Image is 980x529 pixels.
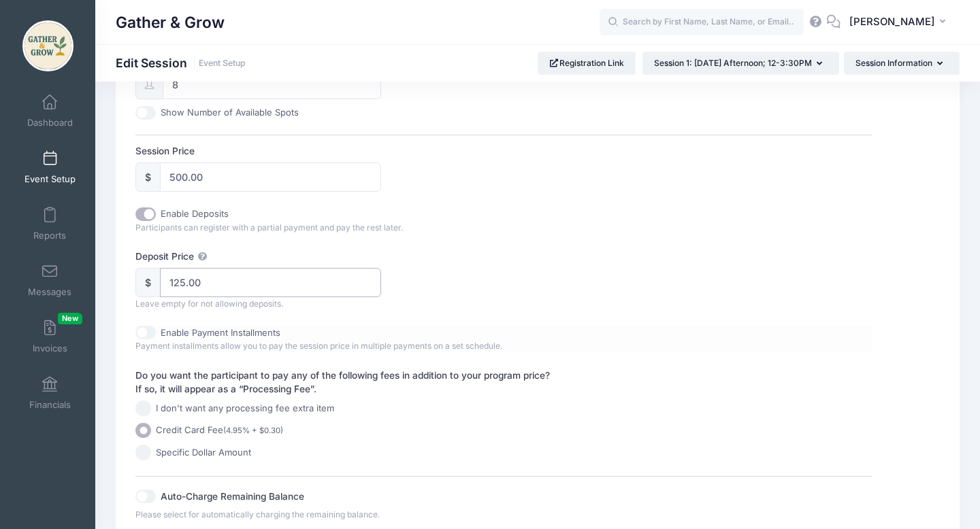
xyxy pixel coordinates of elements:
[22,20,73,71] img: Gather & Grow
[135,298,283,309] span: Leave empty for not allowing deposits.
[29,399,71,411] span: Financials
[161,106,299,120] label: Show Number of Available Spots
[18,200,82,248] a: Reports
[135,250,504,263] label: Deposit Price
[223,426,283,435] small: (4.95% + $0.30)
[28,286,71,298] span: Messages
[135,423,151,439] input: Credit Card Fee(4.95% + $0.30)
[161,485,344,504] label: Auto-Charge Remaining Balance
[18,256,82,304] a: Messages
[135,341,502,351] span: Payment installments allow you to pay the session price in multiple payments on a set schedule.
[18,369,82,417] a: Financials
[135,144,504,158] label: Session Price
[160,163,380,192] input: 0.00
[135,222,403,233] span: Participants can register with a partial payment and pay the rest later.
[18,143,82,191] a: Event Setup
[18,87,82,135] a: Dashboard
[844,52,960,75] button: Session Information
[156,424,283,437] span: Credit Card Fee
[135,400,151,416] input: I don't want any processing fee extra item
[135,509,380,519] span: Please select for automatically charging the remaining balance.
[538,52,636,75] a: Registration Link
[135,163,161,192] div: $
[199,58,246,69] a: Event Setup
[161,326,280,340] label: Enable Payment Installments
[135,445,151,460] input: Specific Dollar Amount
[160,268,380,297] input: 0.00
[135,369,550,396] label: Do you want the participant to pay any of the following fees in addition to your program price? I...
[33,343,67,354] span: Invoices
[600,9,804,36] input: Search by First Name, Last Name, or Email...
[654,58,812,68] span: Session 1: [DATE] Afternoon; 12-3:30PM
[156,446,251,460] span: Specific Dollar Amount
[116,7,225,38] h1: Gather & Grow
[58,313,82,324] span: New
[33,230,66,241] span: Reports
[840,7,960,38] button: [PERSON_NAME]
[161,207,229,221] label: Enable Deposits
[24,173,76,185] span: Event Setup
[849,14,935,29] span: [PERSON_NAME]
[27,117,73,129] span: Dashboard
[642,52,839,75] button: Session 1: [DATE] Afternoon; 12-3:30PM
[163,70,380,99] input: 0
[135,268,161,297] div: $
[116,56,246,70] h1: Edit Session
[156,402,334,415] span: I don't want any processing fee extra item
[18,313,82,360] a: InvoicesNew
